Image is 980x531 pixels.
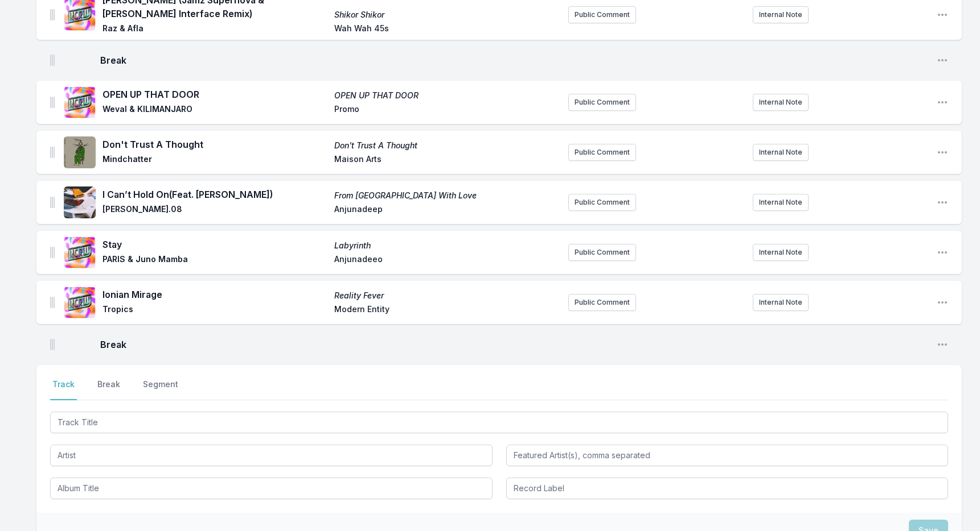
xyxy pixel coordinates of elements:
input: Album Title [50,478,493,499]
img: From Sydney With Love [64,186,96,218]
button: Open playlist item options [937,297,948,308]
span: PARIS & Juno Mamba [102,254,327,267]
button: Internal Note [753,144,809,161]
button: Open playlist item options [937,197,948,208]
span: Don't Trust A Thought [102,138,327,151]
input: Track Title [50,412,948,433]
img: Drag Handle [50,9,55,20]
span: Weval & KILIMANJARO [102,103,327,117]
span: Tropics [102,304,327,317]
button: Public Comment [568,144,636,161]
button: Public Comment [568,244,636,261]
input: Featured Artist(s), comma separated [506,445,949,466]
button: Open playlist item options [937,55,948,66]
span: Break [100,338,928,351]
button: Internal Note [753,194,809,211]
img: Drag Handle [50,55,55,66]
button: Internal Note [753,244,809,261]
span: [PERSON_NAME].08 [102,204,327,217]
span: Modern Entity [334,304,559,317]
span: Stay [102,238,327,251]
span: Labyrinth [334,240,559,251]
img: Drag Handle [50,297,55,308]
span: Shikor Shikor [334,9,559,20]
span: Promo [334,103,559,117]
img: Drag Handle [50,97,55,108]
span: Don't Trust A Thought [334,140,559,151]
button: Break [95,379,122,400]
button: Public Comment [568,94,636,111]
span: Mindchatter [102,154,327,167]
button: Internal Note [753,94,809,111]
span: OPEN UP THAT DOOR [102,88,327,101]
img: OPEN UP THAT DOOR [64,86,96,118]
button: Track [50,379,77,400]
span: Anjunadeeo [334,254,559,267]
img: Don't Trust A Thought [64,136,96,168]
img: Labyrinth [64,237,96,268]
button: Open playlist item options [937,9,948,20]
span: Anjunadeep [334,204,559,217]
button: Public Comment [568,194,636,211]
img: Drag Handle [50,339,55,350]
button: Segment [141,379,181,400]
button: Internal Note [753,6,809,23]
input: Artist [50,445,493,466]
input: Record Label [506,478,949,499]
span: Ionian Mirage [102,288,327,301]
button: Open playlist item options [937,247,948,258]
img: Drag Handle [50,247,55,258]
span: From [GEOGRAPHIC_DATA] With Love [334,190,559,201]
button: Open playlist item options [937,97,948,108]
span: I Can’t Hold On (Feat. [PERSON_NAME]) [102,188,327,201]
button: Open playlist item options [937,147,948,158]
button: Public Comment [568,6,636,23]
img: Reality Fever [64,287,96,318]
span: Wah Wah 45s [334,23,559,36]
span: Break [100,53,928,67]
img: Drag Handle [50,147,55,158]
button: Public Comment [568,294,636,311]
button: Internal Note [753,294,809,311]
span: OPEN UP THAT DOOR [334,90,559,101]
span: Maison Arts [334,154,559,167]
img: Drag Handle [50,197,55,208]
span: Raz & Afla [102,23,327,36]
button: Open playlist item options [937,339,948,350]
span: Reality Fever [334,290,559,301]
